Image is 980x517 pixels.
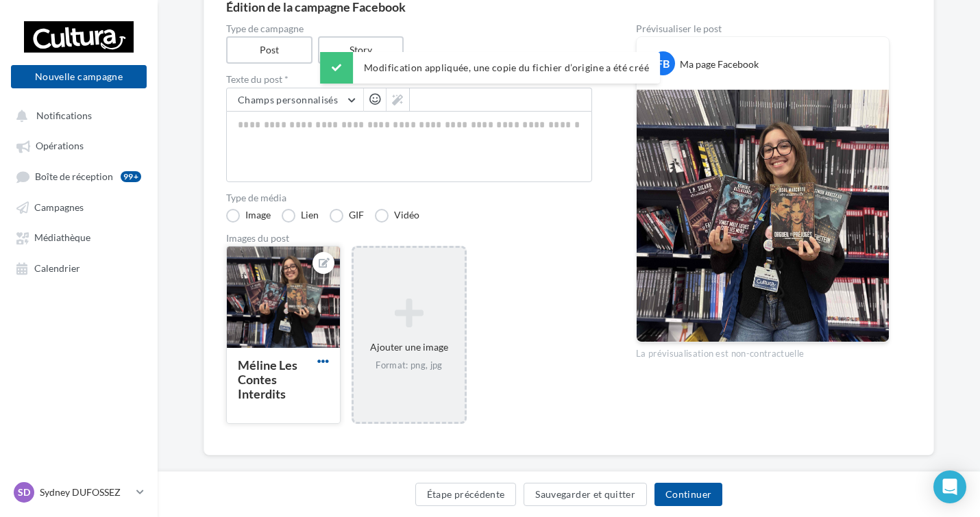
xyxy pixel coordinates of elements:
[34,262,80,274] span: Calendrier
[238,94,338,105] span: Champs personnalisés
[36,110,92,121] span: Notifications
[121,171,141,182] div: 99+
[226,75,592,84] label: Texte du post *
[40,486,131,499] p: Sydney DUFOSSEZ
[226,1,911,13] div: Édition de la campagne Facebook
[8,255,149,280] a: Calendrier
[375,209,419,223] label: Vidéo
[636,24,890,34] div: Prévisualiser le post
[320,52,660,84] div: Modification appliquée, une copie du fichier d’origine a été créé
[651,51,675,75] div: FB
[226,36,313,64] label: Post
[636,342,890,360] div: La prévisualisation est non-contractuelle
[8,164,149,189] a: Boîte de réception99+
[318,36,404,64] label: Story
[11,479,147,505] a: SD Sydney DUFOSSEZ
[227,88,363,112] button: Champs personnalisés
[680,58,759,71] div: Ma page Facebook
[226,209,271,223] label: Image
[415,483,517,506] button: Étape précédente
[8,194,149,219] a: Campagnes
[18,486,30,499] span: SD
[34,201,84,213] span: Campagnes
[8,103,144,127] button: Notifications
[238,357,297,401] div: Méline Les Contes Interdits
[8,133,149,157] a: Opérations
[36,140,84,152] span: Opérations
[654,483,722,506] button: Continuer
[226,193,592,203] label: Type de média
[11,65,147,88] button: Nouvelle campagne
[34,232,90,244] span: Médiathèque
[226,24,592,34] label: Type de campagne
[933,470,966,503] div: Open Intercom Messenger
[35,171,113,182] span: Boîte de réception
[330,209,364,223] label: GIF
[8,225,149,249] a: Médiathèque
[282,209,319,223] label: Lien
[226,234,592,243] div: Images du post
[524,483,647,506] button: Sauvegarder et quitter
